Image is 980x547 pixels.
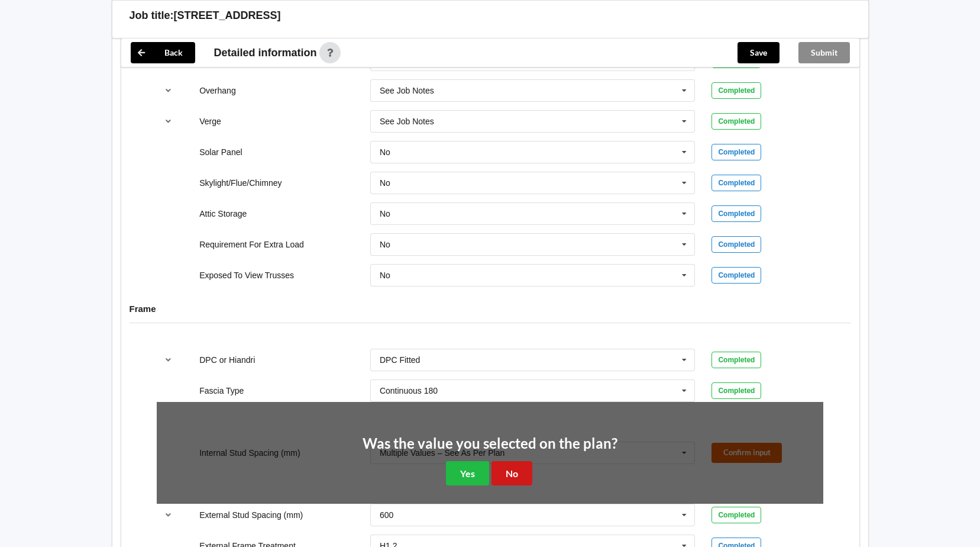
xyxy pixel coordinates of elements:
[711,382,761,399] div: Completed
[380,210,390,218] div: No
[380,240,390,249] div: No
[711,144,761,160] div: Completed
[363,435,617,453] h2: Was the value you selected on the plan?
[199,271,294,280] label: Exposed To View Trusses
[199,240,304,249] label: Requirement For Extra Load
[199,209,247,218] label: Attic Storage
[711,352,761,368] div: Completed
[380,179,390,187] div: No
[199,510,303,520] label: External Stud Spacing (mm)
[711,175,761,191] div: Completed
[446,461,489,485] button: Yes
[199,386,244,395] label: Fascia Type
[380,387,438,395] div: Continuous 180
[711,205,761,222] div: Completed
[380,271,390,279] div: No
[380,511,393,519] div: 600
[199,86,235,95] label: Overhang
[711,267,761,284] div: Completed
[711,236,761,253] div: Completed
[131,42,195,63] button: Back
[738,42,780,63] button: Save
[157,80,180,101] button: reference-toggle
[491,461,532,485] button: No
[199,178,282,188] label: Skylight/Flue/Chimney
[130,303,851,314] h4: Frame
[380,356,420,364] div: DPC Fitted
[157,504,180,526] button: reference-toggle
[174,9,281,22] h3: [STREET_ADDRESS]
[199,117,221,126] label: Verge
[711,82,761,99] div: Completed
[380,148,390,156] div: No
[199,147,242,157] label: Solar Panel
[711,113,761,130] div: Completed
[214,47,317,58] span: Detailed information
[157,111,180,132] button: reference-toggle
[711,507,761,523] div: Completed
[380,117,434,126] div: See Job Notes
[157,349,180,371] button: reference-toggle
[130,9,174,22] h3: Job title:
[380,86,434,95] div: See Job Notes
[199,355,255,365] label: DPC or Hiandri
